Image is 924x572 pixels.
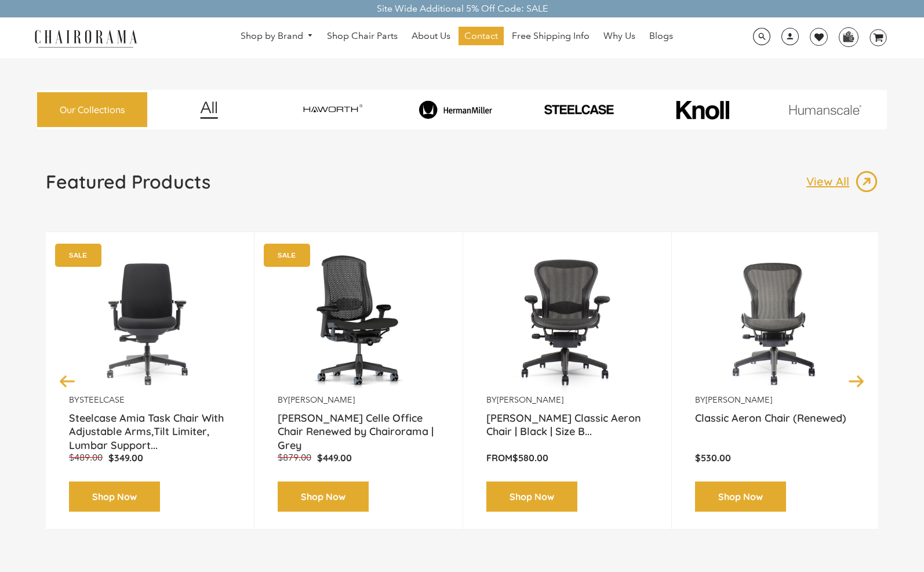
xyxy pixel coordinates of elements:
[806,174,855,189] p: View All
[69,249,231,394] img: Amia Chair by chairorama.com
[464,30,498,42] span: Contact
[28,28,144,48] img: chairorama
[806,170,878,193] a: View All
[278,452,311,463] span: $879.00
[766,104,885,115] img: image_11.png
[46,170,210,202] a: Featured Products
[695,394,857,406] p: by
[235,27,319,45] a: Shop by Brand
[486,411,648,440] a: [PERSON_NAME] Classic Aeron Chair | Black | Size B...
[846,371,867,391] button: Next
[512,452,548,464] span: $580.00
[650,99,755,121] img: image_10_1.png
[649,30,673,42] span: Blogs
[855,170,878,193] img: image_13.png
[37,92,148,128] a: Our Collections
[603,30,635,42] span: Why Us
[695,249,857,394] img: Classic Aeron Chair (Renewed) - chairorama
[512,30,590,42] span: Free Shipping Info
[177,101,241,119] img: image_12.png
[519,103,638,117] img: PHOTO-2024-07-09-00-53-10-removebg-preview.png
[278,249,439,394] img: Herman Miller Celle Office Chair Renewed by Chairorama | Grey - chairorama
[69,249,231,394] a: Amia Chair by chairorama.com Renewed Amia Chair chairorama.com
[506,27,595,45] a: Free Shipping Info
[459,27,504,45] a: Contact
[108,452,143,464] span: $349.00
[69,394,231,406] p: by
[69,411,231,440] a: Steelcase Amia Task Chair With Adjustable Arms,Tilt Limiter, Lumbar Support...
[486,394,648,406] p: by
[486,249,648,394] img: Herman Miller Classic Aeron Chair | Black | Size B (Renewed) - chairorama
[288,394,355,405] a: [PERSON_NAME]
[497,394,563,405] a: [PERSON_NAME]
[406,27,456,45] a: About Us
[396,100,515,119] img: image_8_173eb7e0-7579-41b4-bc8e-4ba0b8ba93e8.png
[57,371,78,391] button: Previous
[278,394,439,406] p: by
[317,452,352,464] span: $449.00
[695,482,786,512] a: Shop Now
[695,249,857,394] a: Classic Aeron Chair (Renewed) - chairorama Classic Aeron Chair (Renewed) - chairorama
[695,452,731,464] span: $530.00
[486,482,577,512] a: Shop Now
[278,251,296,259] text: SALE
[327,30,398,42] span: Shop Chair Parts
[69,452,103,463] span: $489.00
[839,28,857,45] img: WhatsApp_Image_2024-07-12_at_16.23.01.webp
[643,27,679,45] a: Blogs
[278,482,369,512] a: Shop Now
[486,452,648,464] p: From
[486,249,648,394] a: Herman Miller Classic Aeron Chair | Black | Size B (Renewed) - chairorama Herman Miller Classic A...
[193,27,721,48] nav: DesktopNavigation
[278,411,439,440] a: [PERSON_NAME] Celle Office Chair Renewed by Chairorama | Grey
[705,394,772,405] a: [PERSON_NAME]
[598,27,641,45] a: Why Us
[278,249,439,394] a: Herman Miller Celle Office Chair Renewed by Chairorama | Grey - chairorama Herman Miller Celle Of...
[69,482,160,512] a: Shop Now
[69,251,87,259] text: SALE
[321,27,403,45] a: Shop Chair Parts
[46,170,210,193] h1: Featured Products
[273,97,392,122] img: image_7_14f0750b-d084-457f-979a-a1ab9f6582c4.png
[695,411,857,440] a: Classic Aeron Chair (Renewed)
[412,30,450,42] span: About Us
[79,394,125,405] a: Steelcase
